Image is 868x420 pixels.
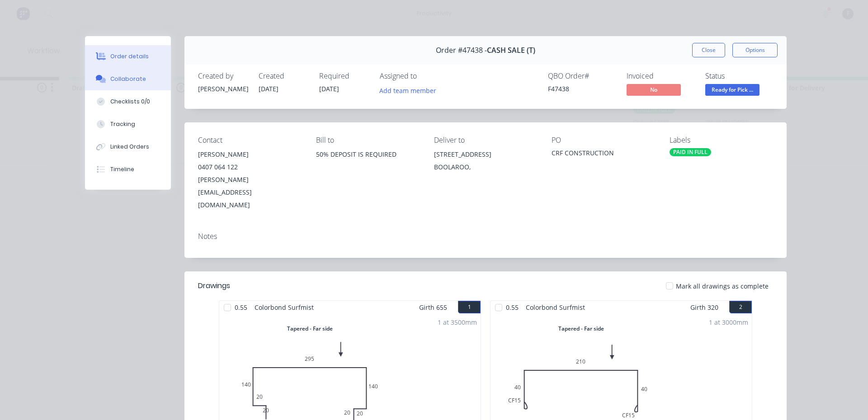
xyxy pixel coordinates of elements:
[434,148,538,177] div: [STREET_ADDRESS]BOOLAROO,
[251,301,317,314] span: Colorbond Surfmist
[259,84,278,93] span: [DATE]
[705,72,773,80] div: Status
[438,317,477,327] div: 1 at 3500mm
[552,148,655,161] div: CRF CONSTRUCTION
[458,301,481,313] button: 1
[705,84,759,98] button: Ready for Pick ...
[110,75,146,83] div: Collaborate
[487,46,535,55] span: CASH SALE (T)
[110,143,149,151] div: Linked Orders
[732,43,778,57] button: Options
[380,84,441,96] button: Add team member
[316,148,420,177] div: 50% DEPOSIT IS REQUIRED
[198,232,773,241] div: Notes
[110,98,150,106] div: Checklists 0/0
[198,280,230,291] div: Drawings
[316,136,420,145] div: Bill to
[198,148,302,161] div: [PERSON_NAME]
[436,46,487,55] span: Order #47438 -
[85,158,171,181] button: Timeline
[434,136,538,145] div: Deliver to
[502,301,522,314] span: 0.55
[627,84,681,95] span: No
[198,161,302,173] div: 0407 064 122
[110,120,135,128] div: Tracking
[198,136,302,145] div: Contact
[85,90,171,113] button: Checklists 0/0
[670,148,711,156] div: PAID IN FULL
[690,301,718,314] span: Girth 320
[110,165,134,173] div: Timeline
[548,72,616,80] div: QBO Order #
[259,72,308,80] div: Created
[522,301,589,314] span: Colorbond Surfmist
[316,148,420,161] div: 50% DEPOSIT IS REQUIRED
[85,68,171,90] button: Collaborate
[85,135,171,158] button: Linked Orders
[198,84,248,93] div: [PERSON_NAME]
[419,301,447,314] span: Girth 655
[85,45,171,68] button: Order details
[709,317,748,327] div: 1 at 3000mm
[110,52,149,61] div: Order details
[729,301,752,313] button: 2
[198,148,302,211] div: [PERSON_NAME]0407 064 122[PERSON_NAME][EMAIL_ADDRESS][DOMAIN_NAME]
[670,136,773,145] div: Labels
[319,72,369,80] div: Required
[627,72,694,80] div: Invoiced
[705,84,759,95] span: Ready for Pick ...
[434,148,538,161] div: [STREET_ADDRESS]
[231,301,251,314] span: 0.55
[375,84,441,96] button: Add team member
[380,72,470,80] div: Assigned to
[548,84,616,93] div: F47438
[198,72,248,80] div: Created by
[319,84,339,93] span: [DATE]
[676,281,769,291] span: Mark all drawings as complete
[552,136,655,145] div: PO
[85,113,171,135] button: Tracking
[198,173,302,211] div: [PERSON_NAME][EMAIL_ADDRESS][DOMAIN_NAME]
[434,161,538,173] div: BOOLAROO,
[692,43,725,57] button: Close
